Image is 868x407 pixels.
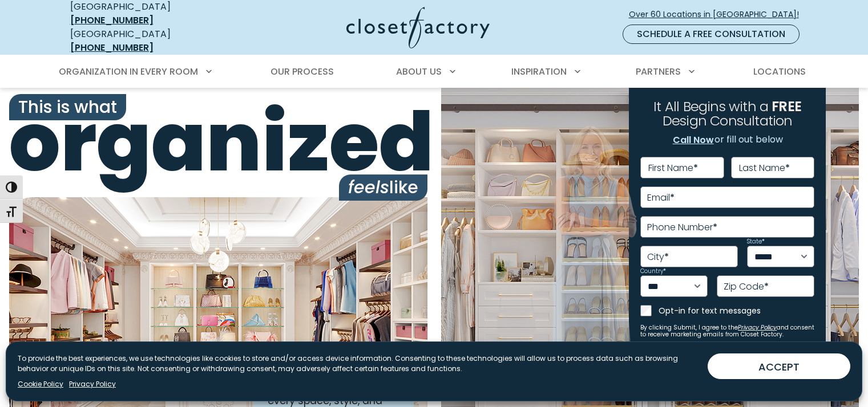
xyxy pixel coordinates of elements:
[70,27,236,55] div: [GEOGRAPHIC_DATA]
[629,9,808,21] span: Over 60 Locations in [GEOGRAPHIC_DATA]!
[69,379,116,389] a: Privacy Policy
[348,175,389,200] i: feels
[271,65,334,78] span: Our Process
[9,102,427,183] span: organized
[396,65,442,78] span: About Us
[70,14,154,27] a: [PHONE_NUMBER]
[628,5,809,25] a: Over 60 Locations in [GEOGRAPHIC_DATA]!
[18,353,699,374] p: To provide the best experiences, we use technologies like cookies to store and/or access device i...
[636,65,681,78] span: Partners
[18,379,63,389] a: Cookie Policy
[708,353,850,379] button: ACCEPT
[339,174,427,201] span: like
[51,56,818,88] nav: Primary Menu
[511,65,567,78] span: Inspiration
[623,25,800,44] a: Schedule a Free Consultation
[59,65,198,78] span: Organization in Every Room
[753,65,806,78] span: Locations
[346,7,490,48] img: Closet Factory Logo
[70,41,154,54] a: [PHONE_NUMBER]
